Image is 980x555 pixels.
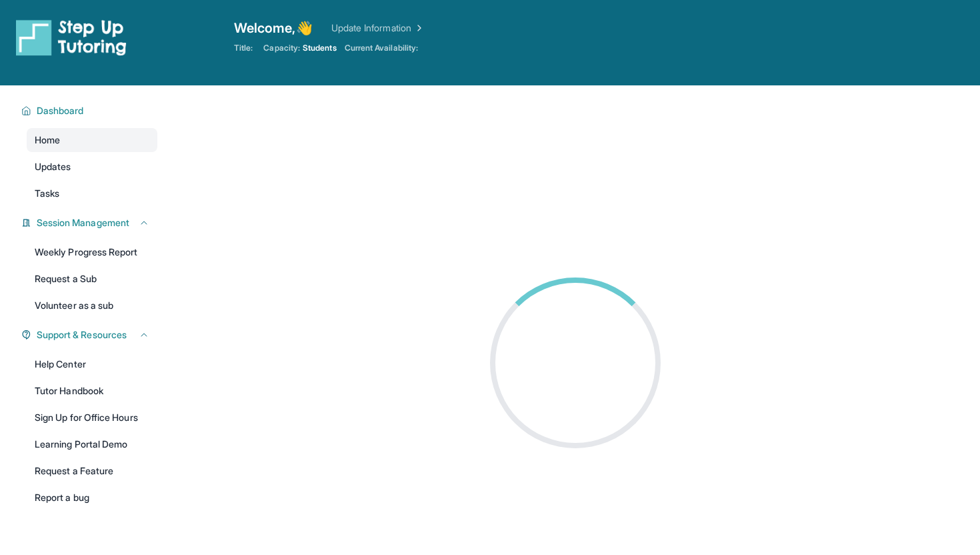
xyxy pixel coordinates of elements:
[27,267,157,291] a: Request a Sub
[31,328,149,342] button: Support & Resources
[234,19,313,37] span: Welcome, 👋
[27,486,157,510] a: Report a bug
[37,104,84,117] span: Dashboard
[331,21,425,35] a: Update Information
[27,294,157,318] a: Volunteer as a sub
[303,43,337,53] span: Students
[31,216,149,229] button: Session Management
[27,181,157,205] a: Tasks
[27,240,157,264] a: Weekly Progress Report
[35,133,60,147] span: Home
[27,352,157,376] a: Help Center
[411,21,425,35] img: Chevron Right
[35,160,71,173] span: Updates
[27,432,157,456] a: Learning Portal Demo
[16,19,127,56] img: logo
[27,128,157,152] a: Home
[37,328,127,342] span: Support & Resources
[263,43,300,53] span: Capacity:
[37,216,129,229] span: Session Management
[27,459,157,483] a: Request a Feature
[234,43,253,53] span: Title:
[31,104,149,117] button: Dashboard
[35,187,59,200] span: Tasks
[27,155,157,179] a: Updates
[345,43,418,53] span: Current Availability:
[27,379,157,403] a: Tutor Handbook
[27,406,157,430] a: Sign Up for Office Hours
